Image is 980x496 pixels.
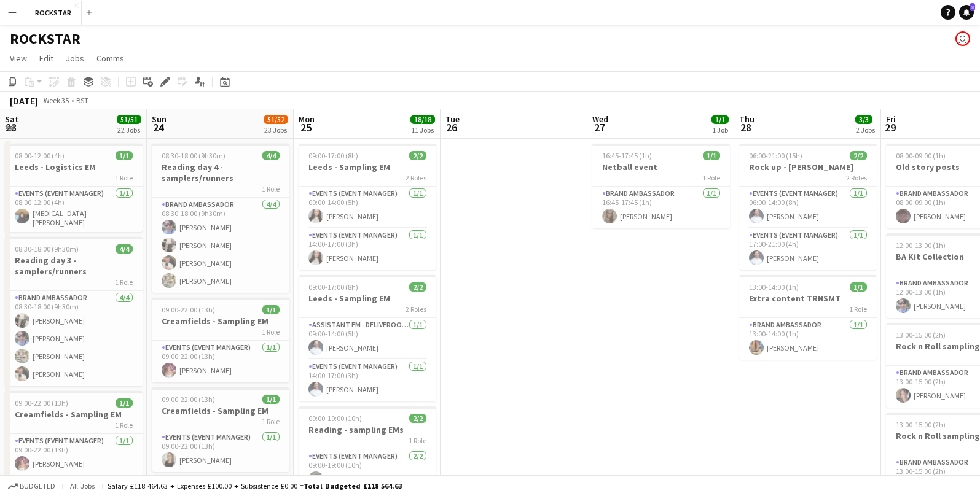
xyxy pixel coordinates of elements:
[5,144,143,232] app-job-card: 08:00-12:00 (4h)1/1Leeds - Logistics EM1 RoleEvents (Event Manager)1/108:00-12:00 (4h)[MEDICAL_DA...
[108,481,402,490] div: Salary £118 464.63 + Expenses £100.00 + Subsistence £0.00 =
[409,151,426,160] span: 2/2
[152,387,289,472] app-job-card: 09:00-22:00 (13h)1/1Creamfields - Sampling EM1 RoleEvents (Event Manager)1/109:00-22:00 (13h)[PER...
[739,187,877,228] app-card-role: Events (Event Manager)1/106:00-14:00 (8h)[PERSON_NAME]
[410,115,435,124] span: 18/18
[262,151,280,160] span: 4/4
[152,405,289,416] h3: Creamfields - Sampling EM
[409,436,426,445] span: 1 Role
[749,151,802,160] span: 06:00-21:00 (15h)
[297,120,315,134] span: 25
[299,228,436,270] app-card-role: Events (Event Manager)1/114:00-17:00 (3h)[PERSON_NAME]
[855,115,872,124] span: 3/3
[739,293,877,304] h3: Extra content TRNSMT
[6,479,57,493] button: Budgeted
[5,409,143,420] h3: Creamfields - Sampling EM
[896,420,946,429] span: 13:00-15:00 (2h)
[5,391,143,476] app-job-card: 09:00-22:00 (13h)1/1Creamfields - Sampling EM1 RoleEvents (Event Manager)1/109:00-22:00 (13h)[PER...
[39,53,53,64] span: Edit
[970,3,975,11] span: 3
[117,125,141,134] div: 22 Jobs
[262,327,280,336] span: 1 Role
[712,125,728,134] div: 1 Job
[299,360,436,401] app-card-role: Events (Event Manager)1/114:00-17:00 (3h)[PERSON_NAME]
[3,120,18,134] span: 23
[739,144,877,270] div: 06:00-21:00 (15h)2/2Rock up - [PERSON_NAME]2 RolesEvents (Event Manager)1/106:00-14:00 (8h)[PERSO...
[850,151,867,160] span: 2/2
[61,50,89,66] a: Jobs
[15,244,79,254] span: 08:30-18:00 (9h30m)
[884,120,896,134] span: 29
[409,414,426,423] span: 2/2
[602,151,652,160] span: 16:45-17:45 (1h)
[152,198,289,293] app-card-role: Brand Ambassador4/408:30-18:00 (9h30m)[PERSON_NAME][PERSON_NAME][PERSON_NAME][PERSON_NAME]
[117,115,141,124] span: 51/51
[162,305,215,314] span: 09:00-22:00 (13h)
[68,481,97,490] span: All jobs
[5,291,143,386] app-card-role: Brand Ambassador4/408:30-18:00 (9h30m)[PERSON_NAME][PERSON_NAME][PERSON_NAME][PERSON_NAME]
[115,420,133,430] span: 1 Role
[41,96,71,105] span: Week 35
[10,29,80,48] h1: ROCKSTAR
[116,244,133,254] span: 4/4
[444,120,460,134] span: 26
[5,114,18,125] span: Sat
[264,125,288,134] div: 23 Jobs
[304,481,402,490] span: Total Budgeted £118 564.63
[152,161,289,184] h3: Reading day 4 - samplers/runners
[592,144,730,228] div: 16:45-17:45 (1h)1/1Netball event1 RoleBrand Ambassador1/116:45-17:45 (1h)[PERSON_NAME]
[737,120,755,134] span: 28
[115,277,133,287] span: 1 Role
[92,50,129,66] a: Comms
[445,114,460,125] span: Tue
[959,5,974,20] a: 3
[590,120,608,134] span: 27
[152,114,167,125] span: Sun
[739,114,755,125] span: Thu
[5,434,143,476] app-card-role: Events (Event Manager)1/109:00-22:00 (13h)[PERSON_NAME]
[592,114,608,125] span: Wed
[116,398,133,408] span: 1/1
[76,96,88,105] div: BST
[299,144,436,270] app-job-card: 09:00-17:00 (8h)2/2Leeds - Sampling EM2 RolesEvents (Event Manager)1/109:00-14:00 (5h)[PERSON_NAM...
[152,298,289,382] app-job-card: 09:00-22:00 (13h)1/1Creamfields - Sampling EM1 RoleEvents (Event Manager)1/109:00-22:00 (13h)[PER...
[856,125,875,134] div: 2 Jobs
[152,144,289,293] app-job-card: 08:30-18:00 (9h30m)4/4Reading day 4 - samplers/runners1 RoleBrand Ambassador4/408:30-18:00 (9h30m...
[15,398,68,408] span: 09:00-22:00 (13h)
[152,430,289,472] app-card-role: Events (Event Manager)1/109:00-22:00 (13h)[PERSON_NAME]
[703,151,720,160] span: 1/1
[5,255,143,277] h3: Reading day 3 - samplers/runners
[25,1,82,25] button: ROCKSTAR
[711,115,729,124] span: 1/1
[886,114,896,125] span: Fri
[299,424,436,435] h3: Reading - sampling EMs
[5,237,143,386] app-job-card: 08:30-18:00 (9h30m)4/4Reading day 3 - samplers/runners1 RoleBrand Ambassador4/408:30-18:00 (9h30m...
[592,187,730,228] app-card-role: Brand Ambassador1/116:45-17:45 (1h)[PERSON_NAME]
[34,50,58,66] a: Edit
[406,173,426,182] span: 2 Roles
[299,275,436,401] app-job-card: 09:00-17:00 (8h)2/2Leeds - Sampling EM2 RolesAssistant EM - Deliveroo FR1/109:00-14:00 (5h)[PERSO...
[896,151,946,160] span: 08:00-09:00 (1h)
[739,161,877,172] h3: Rock up - [PERSON_NAME]
[702,173,720,182] span: 1 Role
[5,50,32,66] a: View
[20,482,55,490] span: Budgeted
[96,53,124,64] span: Comms
[10,53,27,64] span: View
[262,184,280,193] span: 1 Role
[896,241,946,250] span: 12:00-13:00 (1h)
[955,31,970,46] app-user-avatar: Ed Harvey
[308,282,358,292] span: 09:00-17:00 (8h)
[264,115,288,124] span: 51/52
[299,114,315,125] span: Mon
[162,151,225,160] span: 08:30-18:00 (9h30m)
[739,228,877,270] app-card-role: Events (Event Manager)1/117:00-21:00 (4h)[PERSON_NAME]
[592,161,730,172] h3: Netball event
[411,125,434,134] div: 11 Jobs
[409,282,426,292] span: 2/2
[116,151,133,160] span: 1/1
